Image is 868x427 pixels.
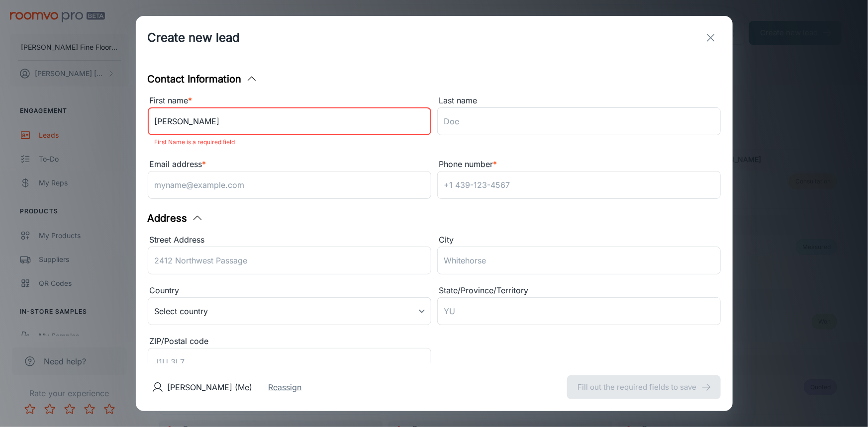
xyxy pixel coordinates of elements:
div: Country [148,284,431,297]
p: First Name is a required field [155,136,424,148]
button: Address [148,211,203,226]
div: Email address [148,158,431,171]
div: City [437,234,721,247]
div: First name [148,94,431,107]
div: Last name [437,94,721,107]
div: Select country [148,297,431,325]
div: State/Province/Territory [437,284,721,297]
div: Phone number [437,158,721,171]
button: Reassign [269,381,302,393]
button: exit [701,28,721,48]
input: 2412 Northwest Passage [148,247,431,274]
input: myname@example.com [148,171,431,199]
input: YU [437,297,721,325]
input: Whitehorse [437,247,721,274]
input: Doe [437,107,721,135]
input: John [148,107,431,135]
input: +1 439-123-4567 [437,171,721,199]
p: [PERSON_NAME] (Me) [168,381,253,393]
div: ZIP/Postal code [148,335,431,348]
button: Contact Information [148,72,258,86]
div: Street Address [148,234,431,247]
h1: Create new lead [148,29,240,47]
input: J1U 3L7 [148,348,431,376]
